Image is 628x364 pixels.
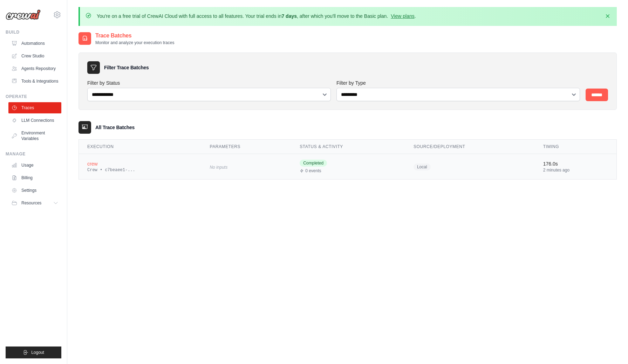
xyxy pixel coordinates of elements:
[6,151,61,157] div: Manage
[95,31,174,40] h2: Trace Batches
[21,200,41,206] span: Resources
[201,140,291,154] th: Parameters
[8,102,61,113] a: Traces
[79,154,616,180] tr: View details for crew execution
[6,29,61,35] div: Build
[8,185,61,196] a: Settings
[281,13,297,19] strong: 7 days
[414,163,431,170] span: Local
[87,79,331,86] label: Filter by Status
[535,140,616,154] th: Timing
[8,63,61,74] a: Agents Repository
[8,50,61,62] a: Crew Studio
[8,115,61,126] a: LLM Connections
[300,160,327,167] span: Completed
[87,167,193,173] div: Crew • c7beaee1-...
[6,9,41,20] img: Logo
[210,165,227,170] span: No inputs
[95,40,174,45] p: Monitor and analyze your execution traces
[95,124,135,131] h3: All Trace Batches
[405,140,535,154] th: Source/Deployment
[210,162,283,171] div: No inputs
[104,64,149,71] h3: Filter Trace Batches
[543,160,608,167] div: 176.0s
[79,140,201,154] th: Execution
[8,76,61,87] a: Tools & Integrations
[87,160,193,167] div: crew
[391,13,414,19] a: View plans
[6,346,61,358] button: Logout
[305,168,321,174] span: 0 events
[291,140,405,154] th: Status & Activity
[8,38,61,49] a: Automations
[8,160,61,171] a: Usage
[336,79,580,86] label: Filter by Type
[543,167,608,173] div: 2 minutes ago
[8,172,61,183] a: Billing
[6,94,61,99] div: Operate
[97,13,416,20] p: You're on a free trial of CrewAI Cloud with full access to all features. Your trial ends in , aft...
[8,127,61,144] a: Environment Variables
[8,197,61,209] button: Resources
[31,350,44,355] span: Logout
